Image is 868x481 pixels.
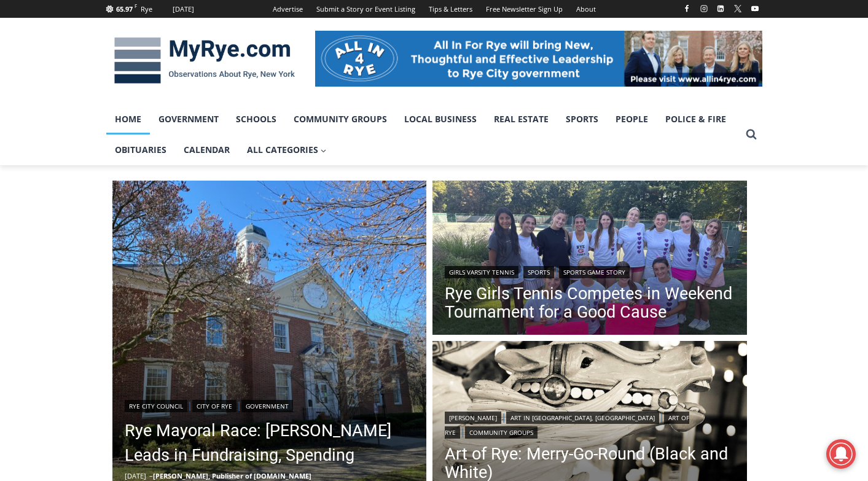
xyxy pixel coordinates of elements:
[106,29,303,93] img: MyRye.com
[247,143,327,157] span: All Categories
[141,4,152,15] div: Rye
[125,418,415,467] a: Rye Mayoral Race: [PERSON_NAME] Leads in Fundraising, Spending
[153,471,311,480] a: [PERSON_NAME], Publisher of [DOMAIN_NAME]
[445,266,518,278] a: Girls Varsity Tennis
[445,264,735,278] div: | |
[445,409,735,439] div: | | |
[559,266,630,278] a: Sports Game Story
[713,1,728,16] a: Linkedin
[607,104,657,135] a: People
[465,426,538,439] a: Community Groups
[227,104,285,135] a: Schools
[748,1,762,16] a: YouTube
[485,104,557,135] a: Real Estate
[679,1,694,16] a: Facebook
[106,135,175,165] a: Obituaries
[135,2,137,9] span: F
[238,135,335,165] a: All Categories
[125,397,415,412] div: | |
[740,123,762,146] button: View Search Form
[192,400,237,412] a: City of Rye
[150,104,227,135] a: Government
[106,104,150,135] a: Home
[125,471,146,480] time: [DATE]
[241,400,293,412] a: Government
[173,4,194,15] div: [DATE]
[432,181,747,338] a: Read More Rye Girls Tennis Competes in Weekend Tournament for a Good Cause
[506,412,659,424] a: Art in [GEOGRAPHIC_DATA], [GEOGRAPHIC_DATA]
[315,31,762,86] img: All in for Rye
[175,135,238,165] a: Calendar
[106,104,740,166] nav: Primary Navigation
[697,1,711,16] a: Instagram
[445,412,501,424] a: [PERSON_NAME]
[730,1,745,16] a: X
[285,104,396,135] a: Community Groups
[149,471,153,480] span: –
[657,104,735,135] a: Police & Fire
[125,400,187,412] a: Rye City Council
[445,284,735,321] a: Rye Girls Tennis Competes in Weekend Tournament for a Good Cause
[432,181,747,338] img: (PHOTO: The top Rye Girls Varsity Tennis team poses after the Georgia Williams Memorial Scholarsh...
[557,104,607,135] a: Sports
[523,266,554,278] a: Sports
[116,4,133,14] span: 65.97
[396,104,485,135] a: Local Business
